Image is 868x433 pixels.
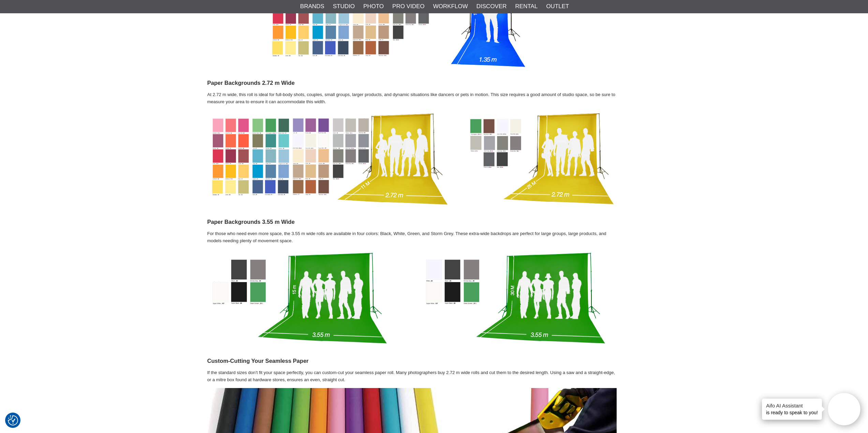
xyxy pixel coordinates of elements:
p: If the standard sizes don’t fit your space perfectly, you can custom-cut your seamless paper roll... [207,369,617,384]
img: Revisit consent button [8,415,18,426]
h4: Paper Backgrounds 2.72 m Wide [207,79,617,87]
a: Discover [476,2,507,11]
h4: Aifo AI Assistant [766,402,818,409]
h4: Custom-Cutting Your Seamless Paper [207,357,617,365]
a: Brands [300,2,324,11]
a: Workflow [433,2,468,11]
button: Consent Preferences [8,414,18,427]
p: At 2.72 m wide, this roll is ideal for full-body shots, couples, small groups, larger products, a... [207,91,617,106]
a: Photo [363,2,384,11]
a: Pro Video [392,2,424,11]
h4: Paper Backgrounds 3.55 m Wide [207,218,617,226]
div: is ready to speak to you! [762,399,822,420]
p: For those who need even more space, the 3.55 m wide rolls are available in four colors: Black, Wh... [207,230,617,245]
a: Outlet [546,2,569,11]
a: Studio [333,2,355,11]
img: Colorama and Manfrotto - Seamless Paper Background [207,110,617,209]
a: Rental [515,2,538,11]
img: Colorama and Manfrotto Seamless Paper Background [207,249,617,348]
